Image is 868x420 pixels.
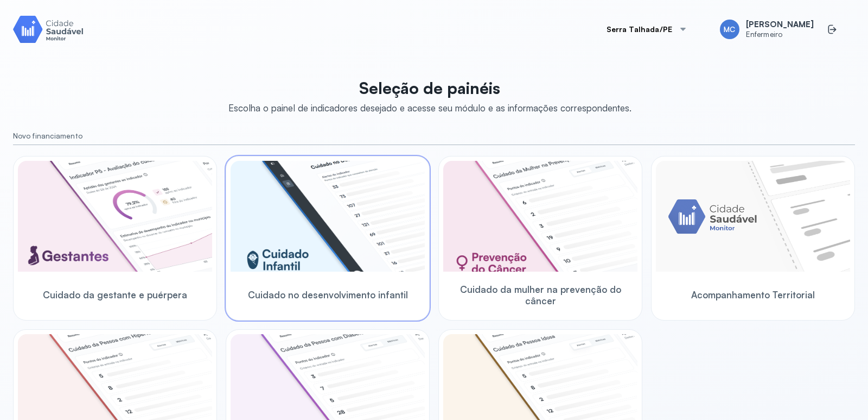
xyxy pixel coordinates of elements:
span: Cuidado no desenvolvimento infantil [248,289,408,300]
span: Cuidado da gestante e puérpera [43,289,187,300]
div: Escolha o painel de indicadores desejado e acesse seu módulo e as informações correspondentes. [228,102,631,114]
span: MC [724,25,735,34]
img: Logotipo do produto Monitor [13,14,84,45]
img: pregnants.png [18,161,212,272]
img: child-development.png [231,161,425,272]
p: Seleção de painéis [228,78,631,98]
span: Acompanhamento Territorial [691,289,815,300]
span: Cuidado da mulher na prevenção do câncer [443,284,637,307]
span: [PERSON_NAME] [746,20,814,30]
span: Enfermeiro [746,30,814,39]
img: placeholder-module-ilustration.png [656,161,850,272]
button: Serra Talhada/PE [593,18,700,40]
img: woman-cancer-prevention-care.png [443,161,637,272]
small: Novo financiamento [13,131,855,141]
